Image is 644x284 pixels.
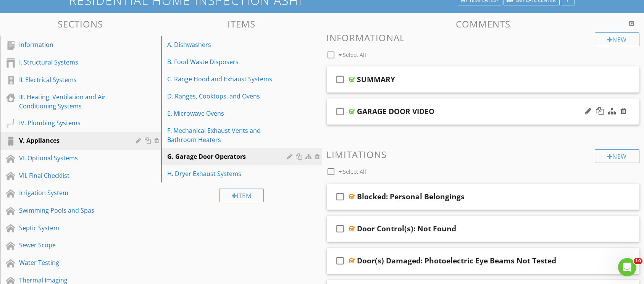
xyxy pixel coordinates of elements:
[161,19,322,29] h3: Items
[334,187,347,206] i: check_box_outline_blank
[19,171,125,180] div: VII. Final Checklist
[327,32,640,43] h3: Informational
[167,109,290,118] div: E. Microwave Ovens
[357,75,395,84] div: SUMMARY
[167,92,290,101] div: D. Ranges, Cooktops, and Ovens
[19,153,125,163] div: VI. Optional Systems
[19,206,125,215] div: Swimming Pools and Spas
[357,107,435,116] div: GARAGE DOOR VIDEO
[334,102,347,121] i: check_box_outline_blank
[334,252,347,270] i: check_box_outline_blank
[167,169,290,178] div: H. Dryer Exhaust Systems
[19,40,125,49] div: Information
[634,258,642,264] span: 10
[19,188,125,197] div: Irrigation System
[595,32,639,46] div: New
[167,152,290,161] div: G. Garage Door Operators
[19,223,125,232] div: Septic System
[219,189,264,202] div: Item
[357,256,557,265] div: Door(s) Damaged: Photoelectric Eye Beams Not Tested
[19,240,125,250] div: Sewer Scope
[167,126,290,144] div: F. Mechanical Exhaust Vents and Bathroom Heaters
[334,219,347,238] i: check_box_outline_blank
[19,258,125,267] div: Water Testing
[334,70,347,89] i: check_box_outline_blank
[357,224,457,233] div: Door Control(s): Not Found
[343,51,366,58] span: Select All
[343,168,366,175] span: Select All
[19,92,125,111] div: III. Heating, Ventilation and Air Conditioning Systems
[167,57,290,66] div: B. Food Waste Disposers
[595,149,639,163] div: New
[19,75,125,84] div: II. Electrical Systems
[167,40,290,49] div: A. Dishwashers
[357,192,465,201] div: Blocked: Personal Belongings
[618,258,636,276] iframe: Intercom live chat
[19,136,125,145] div: V. Appliances
[327,19,640,29] h3: Comments
[167,74,290,84] div: C. Range Hood and Exhaust Systems
[19,58,125,67] div: I. Structural Systems
[19,118,125,127] div: IV. Plumbing Systems
[327,149,640,160] h3: Limitations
